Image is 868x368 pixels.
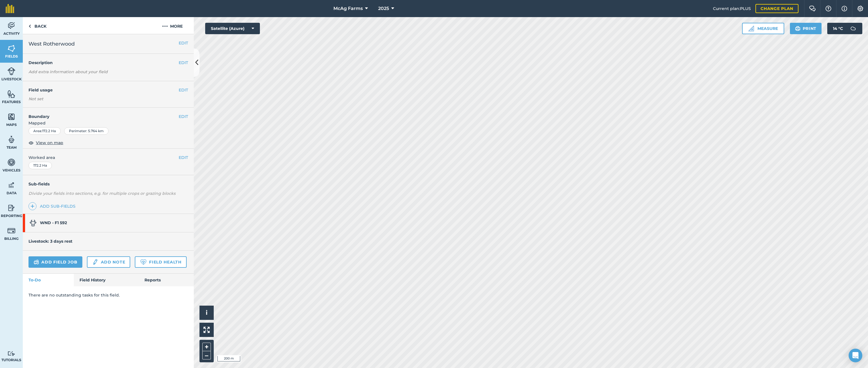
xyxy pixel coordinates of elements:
[203,327,210,333] img: Four arrows, one pointing top left, one top right, one bottom right and the last bottom left
[74,274,138,286] a: Field History
[28,96,188,102] div: Not set
[795,25,800,32] img: svg+xml;base64,PHN2ZyB4bWxucz0iaHR0cDovL3d3dy53My5vcmcvMjAwMC9zdmciIHdpZHRoPSIxOSIgaGVpZ2h0PSIyNC...
[849,349,862,362] div: Open Intercom Messenger
[7,90,15,98] img: svg+xml;base64,PHN2ZyB4bWxucz0iaHR0cDovL3d3dy53My5vcmcvMjAwMC9zdmciIHdpZHRoPSI1NiIgaGVpZ2h0PSI2MC...
[28,162,52,169] div: 172.2 Ha
[7,113,15,121] img: svg+xml;base64,PHN2ZyB4bWxucz0iaHR0cDovL3d3dy53My5vcmcvMjAwMC9zdmciIHdpZHRoPSI1NiIgaGVpZ2h0PSI2MC...
[179,154,188,161] button: EDIT
[7,351,15,356] img: svg+xml;base64,PD94bWwgdmVyc2lvbj0iMS4wIiBlbmNvZGluZz0idXRmLTgiPz4KPCEtLSBHZW5lcmF0b3I6IEFkb2JlIE...
[23,17,52,34] a: Back
[809,6,816,11] img: Two speech bubbles overlapping with the left bubble in the forefront
[7,204,15,212] img: svg+xml;base64,PD94bWwgdmVyc2lvbj0iMS4wIiBlbmNvZGluZz0idXRmLTgiPz4KPCEtLSBHZW5lcmF0b3I6IEFkb2JlIE...
[162,23,168,30] img: svg+xml;base64,PHN2ZyB4bWxucz0iaHR0cDovL3d3dy53My5vcmcvMjAwMC9zdmciIHdpZHRoPSIyMCIgaGVpZ2h0PSIyNC...
[7,226,15,235] img: svg+xml;base64,PD94bWwgdmVyc2lvbj0iMS4wIiBlbmNvZGluZz0idXRmLTgiPz4KPCEtLSBHZW5lcmF0b3I6IEFkb2JlIE...
[179,40,188,46] button: EDIT
[179,87,188,93] button: EDIT
[333,5,363,12] span: McAg Farms
[755,4,798,13] a: Change plan
[7,21,15,30] img: svg+xml;base64,PD94bWwgdmVyc2lvbj0iMS4wIiBlbmNvZGluZz0idXRmLTgiPz4KPCEtLSBHZW5lcmF0b3I6IEFkb2JlIE...
[7,135,15,144] img: svg+xml;base64,PD94bWwgdmVyc2lvbj0iMS4wIiBlbmNvZGluZz0idXRmLTgiPz4KPCEtLSBHZW5lcmF0b3I6IEFkb2JlIE...
[827,23,862,34] button: 14 °C
[28,154,188,161] span: Worked area
[7,44,15,53] img: svg+xml;base64,PHN2ZyB4bWxucz0iaHR0cDovL3d3dy53My5vcmcvMjAwMC9zdmciIHdpZHRoPSI1NiIgaGVpZ2h0PSI2MC...
[28,191,176,196] em: Divide your fields into sections, e.g. for multiple crops or grazing blocks
[833,23,843,34] span: 14 ° C
[34,259,39,265] img: svg+xml;base64,PD94bWwgdmVyc2lvbj0iMS4wIiBlbmNvZGluZz0idXRmLTgiPz4KPCEtLSBHZW5lcmF0b3I6IEFkb2JlIE...
[825,6,832,11] img: A question mark icon
[135,256,186,268] a: Field Health
[30,220,36,226] img: svg+xml;base64,PD94bWwgdmVyc2lvbj0iMS4wIiBlbmNvZGluZz0idXRmLTgiPz4KPCEtLSBHZW5lcmF0b3I6IEFkb2JlIE...
[28,139,63,146] button: View on map
[857,6,864,11] img: A cog icon
[87,256,130,268] a: Add note
[202,343,211,351] button: +
[28,139,34,146] img: svg+xml;base64,PHN2ZyB4bWxucz0iaHR0cDovL3d3dy53My5vcmcvMjAwMC9zdmciIHdpZHRoPSIxOCIgaGVpZ2h0PSIyNC...
[23,274,74,286] a: To-Do
[202,351,211,359] button: –
[23,108,179,120] h4: Boundary
[28,60,188,66] h4: Description
[28,256,82,268] a: Add field job
[28,40,75,48] span: West Rotherwood
[30,203,34,210] img: svg+xml;base64,PHN2ZyB4bWxucz0iaHR0cDovL3d3dy53My5vcmcvMjAwMC9zdmciIHdpZHRoPSIxNCIgaGVpZ2h0PSIyNC...
[7,158,15,167] img: svg+xml;base64,PD94bWwgdmVyc2lvbj0iMS4wIiBlbmNvZGluZz0idXRmLTgiPz4KPCEtLSBHZW5lcmF0b3I6IEFkb2JlIE...
[713,5,751,12] span: Current plan : PLUS
[6,4,14,13] img: fieldmargin Logo
[7,67,15,75] img: svg+xml;base64,PD94bWwgdmVyc2lvbj0iMS4wIiBlbmNvZGluZz0idXRmLTgiPz4KPCEtLSBHZW5lcmF0b3I6IEFkb2JlIE...
[36,140,63,146] span: View on map
[28,87,179,93] h4: Field usage
[179,113,188,120] button: EDIT
[378,5,389,12] span: 2025
[179,60,188,66] button: EDIT
[92,259,98,265] img: svg+xml;base64,PD94bWwgdmVyc2lvbj0iMS4wIiBlbmNvZGluZz0idXRmLTgiPz4KPCEtLSBHZW5lcmF0b3I6IEFkb2JlIE...
[40,220,67,225] strong: WND - F1 592
[28,69,108,74] em: Add extra information about your field
[847,23,859,34] img: svg+xml;base64,PD94bWwgdmVyc2lvbj0iMS4wIiBlbmNvZGluZz0idXRmLTgiPz4KPCEtLSBHZW5lcmF0b3I6IEFkb2JlIE...
[205,23,260,34] button: Satellite (Azure)
[199,306,214,320] button: i
[151,17,194,34] button: More
[28,292,188,298] p: There are no outstanding tasks for this field.
[139,274,194,286] a: Reports
[790,23,822,34] button: Print
[28,127,61,135] div: Area : 172.2 Ha
[23,214,188,232] a: WND - F1 592
[206,309,207,316] span: i
[28,202,78,210] a: Add sub-fields
[64,127,109,135] div: Perimeter : 5.764 km
[742,23,784,34] button: Measure
[748,26,754,31] img: Ruler icon
[28,239,72,244] h4: Livestock: 3 days rest
[841,5,847,12] img: svg+xml;base64,PHN2ZyB4bWxucz0iaHR0cDovL3d3dy53My5vcmcvMjAwMC9zdmciIHdpZHRoPSIxNyIgaGVpZ2h0PSIxNy...
[23,120,194,126] span: Mapped
[23,181,194,187] h4: Sub-fields
[7,181,15,189] img: svg+xml;base64,PD94bWwgdmVyc2lvbj0iMS4wIiBlbmNvZGluZz0idXRmLTgiPz4KPCEtLSBHZW5lcmF0b3I6IEFkb2JlIE...
[28,23,31,30] img: svg+xml;base64,PHN2ZyB4bWxucz0iaHR0cDovL3d3dy53My5vcmcvMjAwMC9zdmciIHdpZHRoPSI5IiBoZWlnaHQ9IjI0Ii...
